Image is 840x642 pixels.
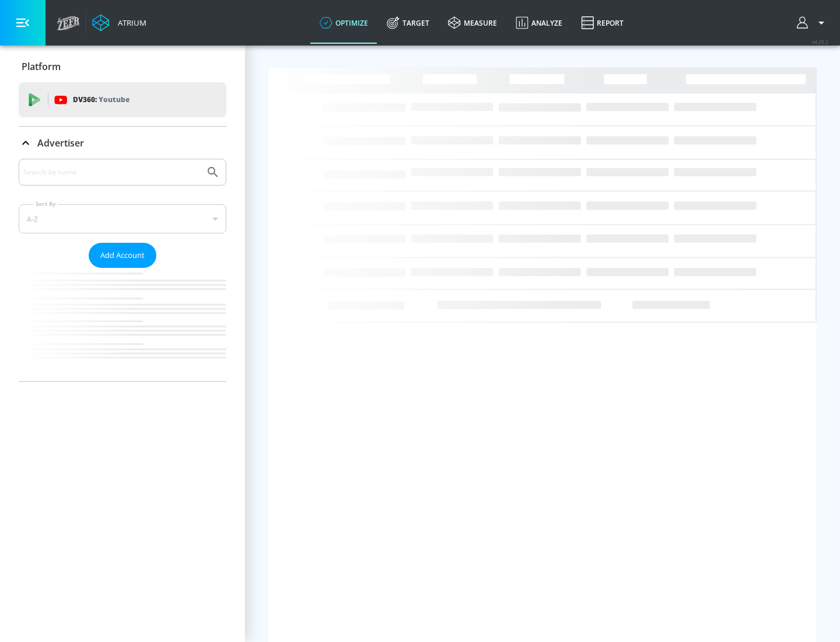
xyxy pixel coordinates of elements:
[92,14,146,32] a: Atrium
[113,18,146,28] div: Atrium
[506,2,572,44] a: Analyze
[37,137,84,149] p: Advertiser
[23,165,200,180] input: Search by name
[19,268,226,381] nav: list of Advertiser
[19,50,226,83] div: Platform
[310,2,377,44] a: optimize
[19,82,226,117] div: DV360: Youtube
[99,93,129,106] p: Youtube
[439,2,506,44] a: measure
[73,93,129,106] p: DV360:
[89,243,156,268] button: Add Account
[100,249,145,262] span: Add Account
[19,204,226,233] div: A-Z
[19,159,226,381] div: Advertiser
[22,60,61,73] p: Platform
[19,127,226,159] div: Advertiser
[377,2,439,44] a: Target
[572,2,633,44] a: Report
[812,39,828,45] span: v 4.25.2
[33,200,58,208] label: Sort By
